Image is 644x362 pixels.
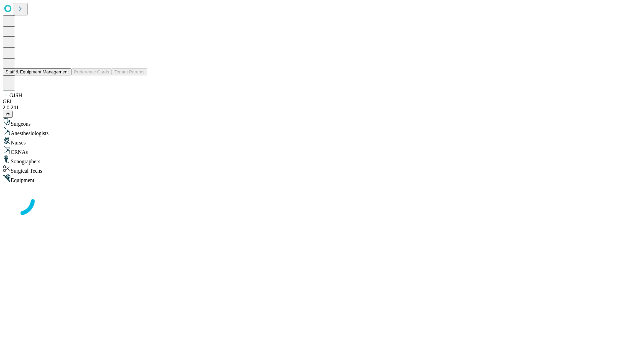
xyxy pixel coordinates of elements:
[3,118,641,127] div: Surgeons
[3,165,641,174] div: Surgical Techs
[71,68,112,75] button: Preference Cards
[3,136,641,146] div: Nurses
[3,99,641,105] div: GEI
[112,68,147,75] button: Tenant Params
[3,111,13,118] button: @
[3,146,641,155] div: CRNAs
[3,68,71,75] button: Staff & Equipment Management
[3,155,641,165] div: Sonographers
[9,93,22,98] span: GJSH
[5,112,10,117] span: @
[3,127,641,136] div: Anesthesiologists
[3,174,641,183] div: Equipment
[3,105,641,111] div: 2.0.241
